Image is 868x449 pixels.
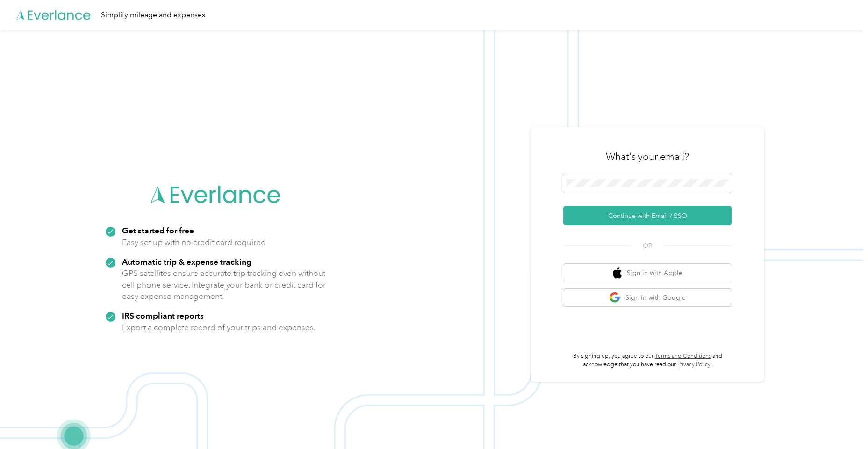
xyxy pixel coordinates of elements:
[122,268,326,302] p: GPS satellites ensure accurate trip tracking even without cell phone service. Integrate your bank...
[563,352,732,369] p: By signing up, you agree to our and acknowledge that you have read our .
[613,267,622,279] img: apple logo
[655,353,711,360] a: Terms and Conditions
[631,241,664,251] span: OR
[122,311,204,320] strong: IRS compliant reports
[563,206,732,225] button: Continue with Email / SSO
[677,361,710,368] a: Privacy Policy
[816,397,868,449] iframe: Everlance-gr Chat Button Frame
[563,289,732,307] button: google logoSign in with Google
[122,322,316,333] p: Export a complete record of your trips and expenses.
[606,150,689,163] h3: What's your email?
[563,264,732,282] button: apple logoSign in with Apple
[122,237,266,248] p: Easy set up with no credit card required
[122,225,194,235] strong: Get started for free
[101,9,205,21] div: Simplify mileage and expenses
[609,292,621,304] img: google logo
[122,257,251,267] strong: Automatic trip & expense tracking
